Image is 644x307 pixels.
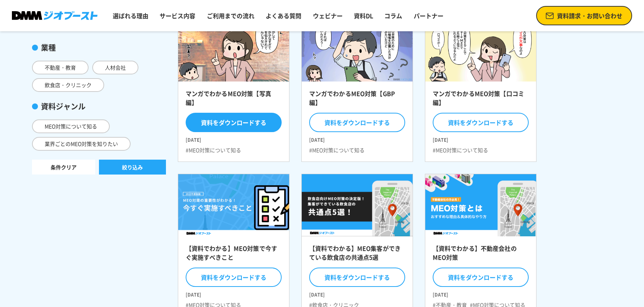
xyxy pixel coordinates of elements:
time: [DATE] [309,288,405,298]
a: 資料請求・お問い合わせ [536,6,632,25]
li: #MEO対策について知る [433,146,488,154]
a: マンガでわかるMEO対策【口コミ編】 資料をダウンロードする [DATE] #MEO対策について知る [425,19,536,162]
h2: マンガでわかるMEO対策【GBP編】 [309,89,405,111]
a: サービス内容 [157,8,198,23]
h2: 【資料でわかる】MEO集客ができている飲食店の共通点5選 [309,244,405,266]
button: 資料をダウンロードする [186,113,282,132]
span: 業界ごとのMEO対策を知りたい [32,137,131,151]
img: DMMジオブースト [12,11,97,20]
button: 資料をダウンロードする [186,268,282,287]
button: 資料をダウンロードする [433,268,529,287]
div: 資料ジャンル [32,101,166,112]
a: よくある質問 [263,8,304,23]
li: #MEO対策について知る [186,146,241,154]
h2: 【資料でわかる】不動産会社のMEO対策 [433,244,529,266]
span: 資料請求・お問い合わせ [557,11,622,20]
button: 資料をダウンロードする [309,113,405,132]
span: MEO対策について知る [32,119,110,133]
h2: マンガでわかるMEO対策【口コミ編】 [433,89,529,111]
a: マンガでわかるMEO対策【写真編】 資料をダウンロードする [DATE] #MEO対策について知る [178,19,289,162]
a: ウェビナー [310,8,345,23]
time: [DATE] [186,134,282,143]
time: [DATE] [186,288,282,298]
a: ご利用までの流れ [204,8,257,23]
time: [DATE] [309,134,405,143]
h2: マンガでわかるMEO対策【写真編】 [186,89,282,111]
a: コラム [381,8,405,23]
span: 人材会社 [92,61,138,74]
button: 資料をダウンロードする [309,268,405,287]
a: 選ばれる理由 [110,8,151,23]
time: [DATE] [433,134,529,143]
h2: 【資料でわかる】MEO対策で今すぐ実施すべきこと [186,244,282,266]
span: 飲食店・クリニック [32,78,104,92]
div: 業種 [32,42,166,53]
a: パートナー [411,8,446,23]
time: [DATE] [433,288,529,298]
button: 資料をダウンロードする [433,113,529,132]
a: 条件クリア [32,160,95,175]
li: #MEO対策について知る [309,146,365,154]
a: 資料DL [351,8,376,23]
button: 絞り込み [99,160,166,175]
a: マンガでわかるMEO対策【GBP編】 資料をダウンロードする [DATE] #MEO対策について知る [301,19,413,162]
span: 不動産・教育 [32,61,89,74]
